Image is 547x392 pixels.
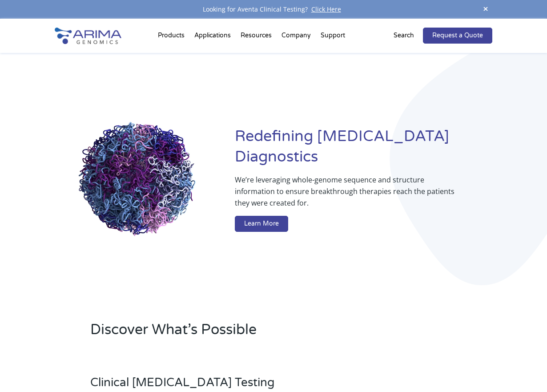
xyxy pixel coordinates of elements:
a: Click Here [308,5,345,13]
h2: Discover What’s Possible [90,320,377,347]
a: Learn More [235,216,288,232]
p: Search [394,30,414,41]
p: We’re leveraging whole-genome sequence and structure information to ensure breakthrough therapies... [235,174,457,216]
a: Request a Quote [423,28,492,44]
h1: Redefining [MEDICAL_DATA] Diagnostics [235,126,492,174]
div: Looking for Aventa Clinical Testing? [55,4,492,15]
iframe: Chat Widget [503,349,547,392]
img: Arima-Genomics-logo [55,28,121,44]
